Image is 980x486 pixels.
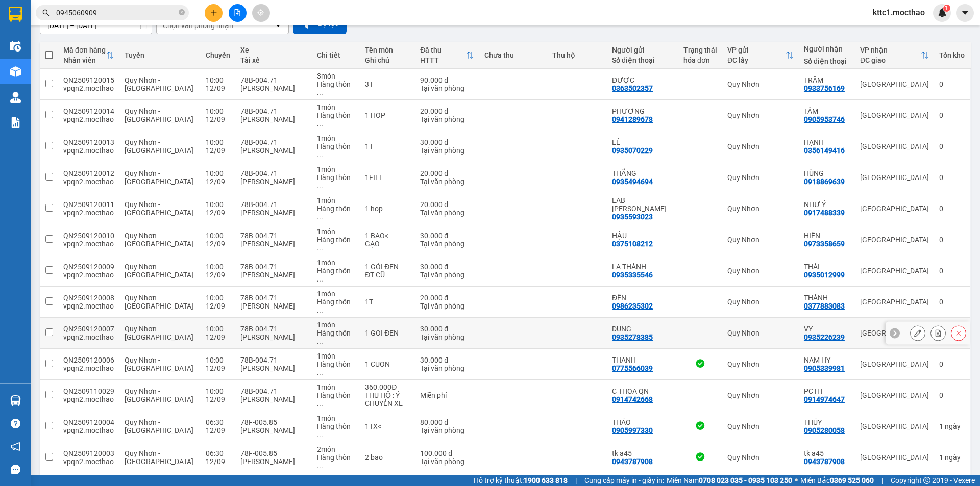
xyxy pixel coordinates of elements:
[420,333,474,341] div: Tại văn phòng
[317,321,355,329] div: 1 món
[860,56,921,64] div: ĐC giao
[804,138,850,146] div: HẠNH
[317,119,323,127] span: ...
[804,364,845,372] div: 0905339981
[860,360,929,368] div: [GEOGRAPHIC_DATA]
[420,177,474,186] div: Tại văn phòng
[63,333,114,341] div: vpqn2.mocthao
[365,360,410,368] div: 1 CUON
[939,236,965,244] div: 0
[317,80,355,96] div: Hàng thông thường
[63,115,114,123] div: vpqn2.mocthao
[63,56,106,64] div: Nhân viên
[240,200,307,209] div: 78B-004.71
[125,325,193,341] span: Quy Nhơn - [GEOGRAPHIC_DATA]
[939,298,965,306] div: 0
[727,56,786,64] div: ĐC lấy
[63,302,114,310] div: vpqn2.mocthao
[317,88,323,96] span: ...
[125,294,193,310] span: Quy Nhơn - [GEOGRAPHIC_DATA]
[206,333,230,341] div: 12/09
[125,449,193,466] span: Quy Nhơn - [GEOGRAPHIC_DATA]
[365,111,410,119] div: 1 HOP
[240,56,307,64] div: Tài xế
[804,356,850,364] div: NAM HY
[206,51,230,59] div: Chuyến
[855,42,934,69] th: Toggle SortBy
[125,356,193,372] span: Quy Nhơn - [GEOGRAPHIC_DATA]
[206,418,230,426] div: 06:30
[206,209,230,217] div: 12/09
[939,142,965,150] div: 0
[939,204,965,213] div: 0
[10,66,21,77] img: warehouse-icon
[240,302,307,310] div: [PERSON_NAME]
[317,173,355,190] div: Hàng thông thường
[804,209,845,217] div: 0917488339
[317,182,323,190] span: ...
[317,103,355,111] div: 1 món
[365,80,410,88] div: 3T
[240,115,307,123] div: [PERSON_NAME]
[939,360,965,368] div: 0
[727,267,794,275] div: Quy Nhơn
[317,445,355,453] div: 2 món
[317,275,323,283] span: ...
[125,169,193,186] span: Quy Nhơn - [GEOGRAPHIC_DATA]
[240,84,307,92] div: [PERSON_NAME]
[240,418,307,426] div: 78F-005.85
[9,7,22,22] img: logo-vxr
[317,430,323,439] span: ...
[206,325,230,333] div: 10:00
[63,107,114,115] div: QN2509120014
[612,356,673,364] div: THANH
[612,395,653,403] div: 0914742668
[612,76,673,84] div: ĐƯỢC
[804,263,850,271] div: THÁI
[63,294,114,302] div: QN2509120008
[63,209,114,217] div: vpqn2.mocthao
[63,200,114,209] div: QN2509120011
[939,173,965,182] div: 0
[865,6,933,19] span: kttc1.mocthao
[317,306,323,314] span: ...
[612,177,653,186] div: 0935494694
[420,200,474,209] div: 20.000 đ
[317,196,355,204] div: 1 món
[804,57,850,65] div: Số điện thoại
[206,138,230,146] div: 10:00
[240,209,307,217] div: [PERSON_NAME]
[206,302,230,310] div: 12/09
[804,426,845,434] div: 0905280058
[727,80,794,88] div: Quy Nhơn
[63,271,114,279] div: vpqn2.mocthao
[804,76,850,84] div: TRÂM
[240,325,307,333] div: 78B-004.71
[317,134,355,142] div: 1 món
[63,169,114,177] div: QN2509120012
[317,368,323,376] span: ...
[804,302,845,310] div: 0377883083
[365,232,410,240] div: 1 BAO<
[612,196,673,213] div: LAB HOÀNG BẢO
[63,232,114,240] div: QN2509120010
[939,51,965,59] div: Tồn kho
[317,204,355,221] div: Hàng thông thường
[939,80,965,88] div: 0
[317,142,355,159] div: Hàng thông thường
[365,329,410,337] div: 1 GOI ĐEN
[240,449,307,457] div: 78F-005.85
[420,56,465,64] div: HTTT
[125,263,193,279] span: Quy Nhơn - [GEOGRAPHIC_DATA]
[804,200,850,209] div: NHƯ Ý
[63,76,114,84] div: QN2509120015
[206,294,230,302] div: 10:00
[125,232,193,248] span: Quy Nhơn - [GEOGRAPHIC_DATA]
[58,42,119,69] th: Toggle SortBy
[317,259,355,267] div: 1 món
[804,387,850,395] div: PCTH
[612,426,653,434] div: 0905997330
[125,418,193,434] span: Quy Nhơn - [GEOGRAPHIC_DATA]
[860,391,929,399] div: [GEOGRAPHIC_DATA]
[317,298,355,314] div: Hàng thông thường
